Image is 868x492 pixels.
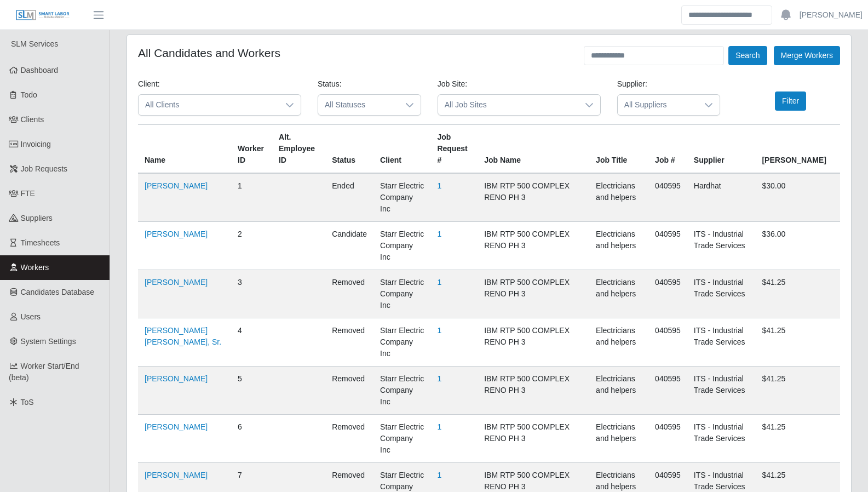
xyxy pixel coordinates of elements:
span: SLM Services [11,39,58,48]
td: ITS - Industrial Trade Services [687,318,756,367]
td: Starr Electric Company Inc [373,270,430,318]
td: Hardhat [687,173,756,222]
span: All Job Sites [438,95,578,115]
td: 040595 [648,270,687,318]
td: Electricians and helpers [589,367,648,415]
img: SLM Logo [15,9,70,21]
a: [PERSON_NAME] [145,230,208,238]
span: Users [21,312,41,321]
td: Starr Electric Company Inc [373,415,430,463]
th: Job Title [589,125,648,174]
button: Filter [775,91,806,111]
label: Status: [318,78,342,90]
button: Search [728,46,767,65]
span: System Settings [21,337,76,346]
th: [PERSON_NAME] [755,125,840,174]
a: 1 [437,422,441,431]
span: All Suppliers [618,95,698,115]
td: 3 [231,270,272,318]
span: Suppliers [21,214,53,222]
span: Job Requests [21,164,68,173]
a: [PERSON_NAME] [145,181,208,190]
span: Invoicing [21,140,51,148]
td: ITS - Industrial Trade Services [687,415,756,463]
td: IBM RTP 500 COMPLEX RENO PH 3 [478,415,589,463]
input: Search [681,5,772,25]
td: 2 [231,222,272,270]
span: All Statuses [318,95,399,115]
a: [PERSON_NAME] [145,471,208,479]
label: Job Site: [438,78,467,90]
span: FTE [21,189,35,198]
td: IBM RTP 500 COMPLEX RENO PH 3 [478,270,589,318]
td: Electricians and helpers [589,270,648,318]
td: 4 [231,318,272,367]
td: 1 [231,173,272,222]
th: Client [373,125,430,174]
a: [PERSON_NAME] [800,9,863,21]
td: removed [325,318,373,367]
td: Starr Electric Company Inc [373,367,430,415]
td: Starr Electric Company Inc [373,318,430,367]
a: [PERSON_NAME] [145,422,208,431]
td: Starr Electric Company Inc [373,173,430,222]
td: ended [325,173,373,222]
td: candidate [325,222,373,270]
label: Client: [138,78,160,90]
a: [PERSON_NAME] [145,374,208,383]
span: Todo [21,90,37,99]
span: Workers [21,263,49,272]
td: removed [325,367,373,415]
a: 1 [437,326,441,335]
th: Name [138,125,231,174]
td: $36.00 [755,222,840,270]
button: Merge Workers [774,46,840,65]
td: IBM RTP 500 COMPLEX RENO PH 3 [478,222,589,270]
td: Electricians and helpers [589,318,648,367]
td: 040595 [648,173,687,222]
td: Starr Electric Company Inc [373,222,430,270]
th: Worker ID [231,125,272,174]
td: removed [325,270,373,318]
td: ITS - Industrial Trade Services [687,222,756,270]
th: Status [325,125,373,174]
td: 040595 [648,415,687,463]
td: Electricians and helpers [589,173,648,222]
td: ITS - Industrial Trade Services [687,270,756,318]
span: Dashboard [21,66,59,75]
a: 1 [437,374,441,383]
td: 6 [231,415,272,463]
span: Clients [21,115,44,124]
td: $41.25 [755,415,840,463]
span: Worker Start/End (beta) [9,362,79,382]
td: IBM RTP 500 COMPLEX RENO PH 3 [478,367,589,415]
td: Electricians and helpers [589,222,648,270]
a: 1 [437,471,441,479]
label: Supplier: [617,78,647,90]
td: removed [325,415,373,463]
a: [PERSON_NAME] [PERSON_NAME], Sr. [145,326,221,346]
span: Timesheets [21,238,60,247]
span: Candidates Database [21,288,95,296]
td: $41.25 [755,270,840,318]
th: Alt. Employee ID [272,125,325,174]
th: Supplier [687,125,756,174]
td: ITS - Industrial Trade Services [687,367,756,415]
td: Electricians and helpers [589,415,648,463]
span: All Clients [139,95,279,115]
th: Job Name [478,125,589,174]
td: IBM RTP 500 COMPLEX RENO PH 3 [478,318,589,367]
td: $30.00 [755,173,840,222]
a: 1 [437,181,441,190]
a: 1 [437,278,441,287]
h4: All Candidates and Workers [138,46,280,60]
th: Job Request # [430,125,478,174]
td: 040595 [648,367,687,415]
td: IBM RTP 500 COMPLEX RENO PH 3 [478,173,589,222]
a: 1 [437,230,441,238]
a: [PERSON_NAME] [145,278,208,287]
td: 5 [231,367,272,415]
td: 040595 [648,318,687,367]
td: $41.25 [755,367,840,415]
td: 040595 [648,222,687,270]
